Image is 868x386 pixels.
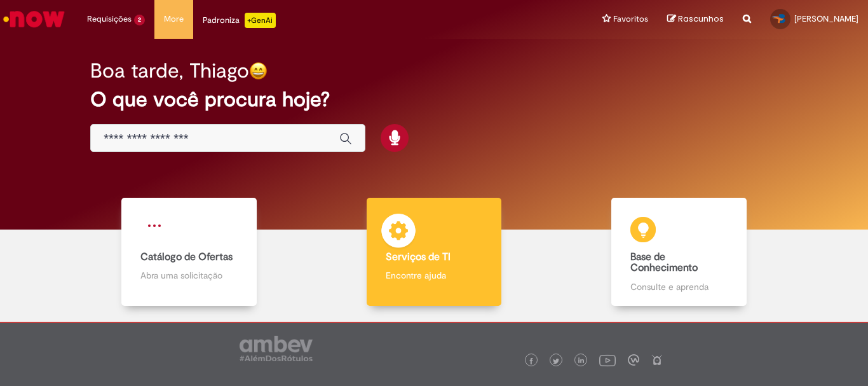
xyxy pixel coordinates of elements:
[140,269,237,282] p: Abra uma solicitação
[599,352,616,368] img: logo_footer_youtube.png
[386,251,451,263] b: Serviços de TI
[578,357,585,365] img: logo_footer_linkedin.png
[240,336,313,361] img: logo_footer_ambev_rotulo_gray.png
[630,251,698,275] b: Base de Conhecimento
[667,13,724,25] a: Rascunhos
[90,60,249,82] h2: Boa tarde, Thiago
[90,88,778,111] h2: O que você procura hoje?
[87,13,132,25] span: Requisições
[613,13,648,25] span: Favoritos
[628,354,639,366] img: logo_footer_workplace.png
[386,269,482,282] p: Encontre ajuda
[557,198,801,306] a: Base de Conhecimento Consulte e aprenda
[140,251,233,263] b: Catálogo de Ofertas
[528,358,534,364] img: logo_footer_facebook.png
[794,13,858,24] span: [PERSON_NAME]
[678,13,724,25] span: Rascunhos
[651,354,663,366] img: logo_footer_naosei.png
[553,358,559,364] img: logo_footer_twitter.png
[630,280,727,293] p: Consulte e aprenda
[164,13,184,25] span: More
[249,62,268,80] img: happy-face.png
[1,6,67,32] img: ServiceNow
[245,13,276,28] p: +GenAi
[311,198,556,306] a: Serviços de TI Encontre ajuda
[134,15,145,25] span: 2
[67,198,311,306] a: Catálogo de Ofertas Abra uma solicitação
[203,13,276,28] div: Padroniza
